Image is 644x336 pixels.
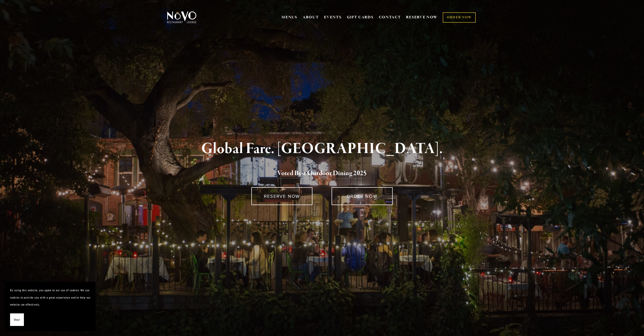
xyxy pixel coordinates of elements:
[277,169,363,178] a: Voted Best Outdoor Dining 202
[443,12,476,23] a: ORDER NOW
[14,316,20,323] span: Okay!
[201,139,442,158] strong: Global Fare. [GEOGRAPHIC_DATA].
[324,15,341,20] a: EVENTS
[281,15,297,20] a: MENUS
[10,313,24,326] button: Okay!
[406,13,438,22] a: RESERVE NOW
[379,13,401,22] a: CONTACT
[332,187,393,205] a: ORDER NOW
[175,168,469,179] h2: 5
[251,187,312,205] a: RESERVE NOW
[303,15,319,20] a: ABOUT
[5,282,96,331] section: Cookie banner
[166,11,197,24] img: Novo Restaurant &amp; Lounge
[10,287,91,308] p: By using this website, you agree to our use of cookies. We use cookies to provide you with a grea...
[347,13,374,22] a: GIFT CARDS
